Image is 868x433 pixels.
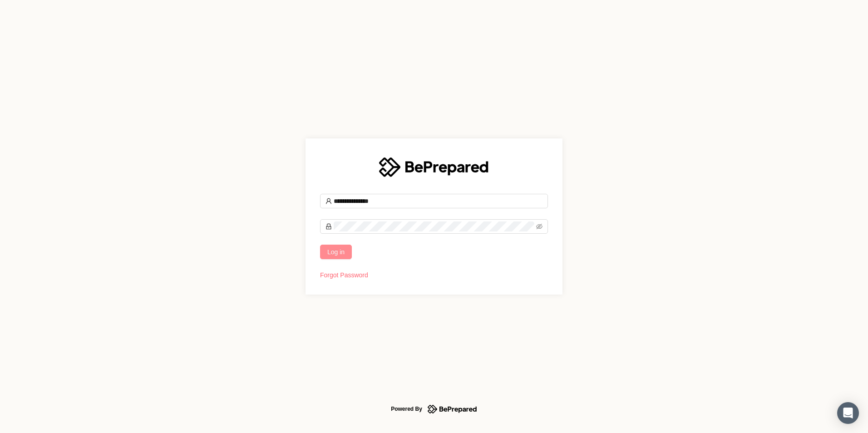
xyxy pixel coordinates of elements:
span: Log in [327,247,345,257]
span: lock [325,223,332,230]
span: eye-invisible [536,223,542,230]
span: user [325,198,332,204]
div: Powered By [391,403,422,414]
a: Forgot Password [320,271,368,279]
div: Open Intercom Messenger [837,402,859,424]
button: Log in [320,245,352,259]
